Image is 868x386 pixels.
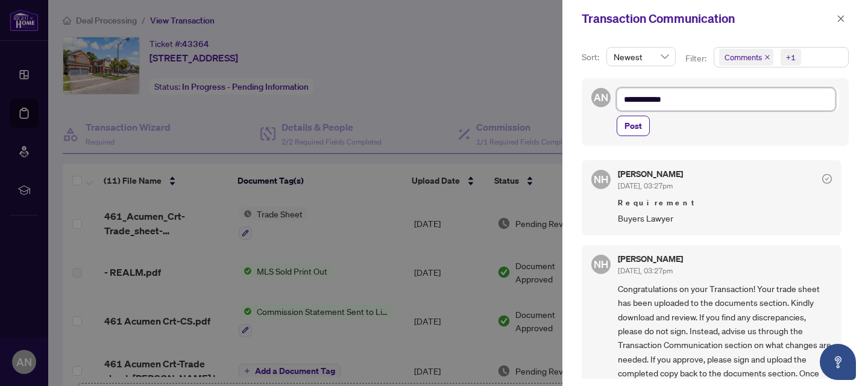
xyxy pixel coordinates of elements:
span: Comments [719,49,773,66]
span: Post [624,116,642,135]
span: Requirement [618,197,832,209]
span: NH [594,257,608,272]
span: Buyers Lawyer [618,211,832,225]
button: Open asap [820,344,856,380]
div: +1 [786,51,796,63]
div: Transaction Communication [582,10,833,28]
span: close [764,54,770,60]
button: Post [617,116,650,136]
span: NH [594,172,608,187]
span: [DATE], 03:27pm [618,181,673,190]
span: Newest [614,48,668,66]
span: [DATE], 03:27pm [618,266,673,275]
p: Filter: [685,52,708,65]
span: close [837,14,845,23]
h5: [PERSON_NAME] [618,255,683,263]
span: AN [594,90,608,105]
p: Sort: [582,51,602,64]
span: check-circle [822,174,832,184]
h5: [PERSON_NAME] [618,170,683,178]
span: Comments [725,51,762,63]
